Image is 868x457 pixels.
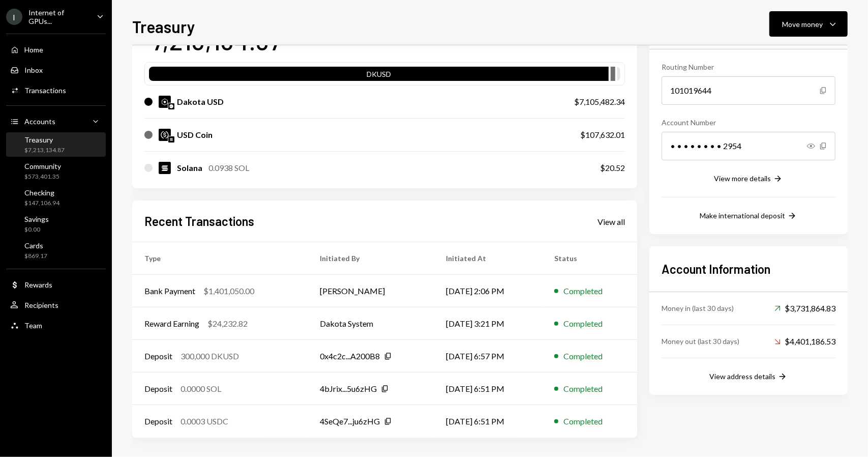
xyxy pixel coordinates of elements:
div: 4SeQe7...ju6zHG [320,415,380,427]
div: Deposit [144,350,172,362]
div: 0.0000 SOL [181,383,221,395]
div: Checking [24,188,59,197]
div: Savings [24,215,49,223]
div: $869.17 [24,252,47,261]
td: [DATE] 6:51 PM [434,373,542,405]
div: 300,000 DKUSD [181,350,239,362]
div: Transactions [24,86,66,95]
div: Completed [563,318,603,330]
div: $573,401.35 [24,173,61,181]
div: Accounts [24,117,55,126]
h2: Account Information [662,261,835,277]
div: Treasury [24,135,65,144]
div: $107,632.01 [580,129,625,141]
div: Move money [782,19,823,30]
a: Team [6,316,106,334]
a: Rewards [6,275,106,294]
div: 4bJrix...5u6zHG [320,383,377,395]
a: Accounts [6,112,106,130]
a: Treasury$7,213,134.87 [6,132,106,157]
div: Routing Number [662,62,835,72]
div: View all [597,217,625,227]
div: Completed [563,285,603,297]
div: Inbox [24,66,43,74]
td: Dakota System [308,307,434,340]
img: SOL [159,162,171,174]
div: Completed [563,415,603,427]
th: Type [132,242,308,275]
td: [DATE] 6:51 PM [434,405,542,438]
img: DKUSD [159,96,171,108]
div: Deposit [144,383,172,395]
div: Home [24,45,43,54]
div: Team [24,321,42,330]
div: Community [24,162,61,170]
a: Checking$147,106.94 [6,185,106,210]
td: [PERSON_NAME] [308,275,434,307]
div: Bank Payment [144,285,195,297]
div: $20.52 [600,162,625,174]
div: Money out (last 30 days) [662,336,739,347]
a: Cards$869.17 [6,238,106,263]
div: I [6,9,22,25]
div: Rewards [24,280,52,289]
div: Make international deposit [700,211,785,220]
div: $7,213,134.87 [24,146,65,155]
th: Initiated By [308,242,434,275]
div: Deposit [144,415,172,427]
a: Inbox [6,61,106,79]
td: [DATE] 6:57 PM [434,340,542,373]
div: 0.0003 USDC [181,415,228,427]
div: Recipients [24,301,58,309]
th: Status [542,242,637,275]
a: Community$573,401.35 [6,159,106,183]
button: View more details [714,174,783,185]
div: 0x4c2c...A200B8 [320,350,380,362]
a: Recipients [6,296,106,314]
div: View address details [709,372,775,381]
a: Home [6,40,106,59]
td: [DATE] 3:21 PM [434,307,542,340]
div: View more details [714,174,771,183]
div: $24,232.82 [207,318,248,330]
img: base-mainnet [168,103,174,109]
button: View address details [709,372,788,383]
a: Transactions [6,81,106,99]
th: Initiated At [434,242,542,275]
div: USD Coin [177,129,213,141]
div: $3,731,864.83 [774,302,835,315]
button: Make international deposit [700,211,797,222]
h2: Recent Transactions [144,213,254,230]
div: Solana [177,162,202,174]
div: $0.00 [24,225,49,234]
h1: Treasury [132,16,195,37]
div: $4,401,186.53 [774,335,835,348]
div: Account Number [662,117,835,128]
a: Savings$0.00 [6,212,106,236]
div: $7,105,482.34 [574,96,625,108]
div: $147,106.94 [24,199,59,208]
div: DKUSD [149,69,609,83]
div: Dakota USD [177,96,224,108]
img: USDC [159,129,171,141]
div: Reward Earning [144,318,199,330]
div: Completed [563,350,603,362]
a: View all [597,216,625,227]
div: Cards [24,241,47,250]
div: • • • • • • • • 2954 [662,132,835,160]
div: 0.0938 SOL [208,162,249,174]
div: Money in (last 30 days) [662,303,734,313]
div: Completed [563,383,603,395]
div: Internet of GPUs... [28,8,88,25]
button: Move money [769,11,848,37]
td: [DATE] 2:06 PM [434,275,542,307]
img: solana-mainnet [168,136,174,142]
div: 101019644 [662,76,835,105]
div: $1,401,050.00 [203,285,254,297]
